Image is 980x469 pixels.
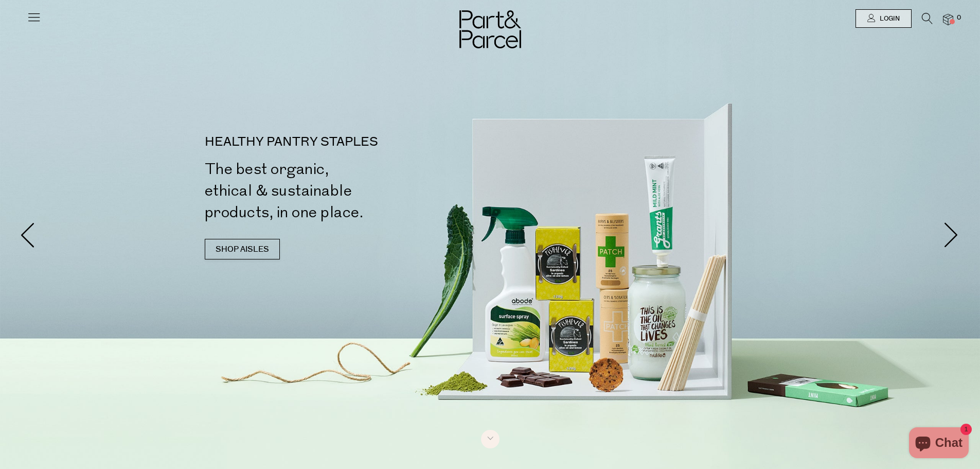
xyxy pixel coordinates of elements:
h2: The best organic, ethical & sustainable products, in one place. [205,159,494,223]
span: Login [877,14,900,23]
span: 0 [954,13,964,23]
a: 0 [943,14,953,25]
img: Part&Parcel [459,10,521,48]
inbox-online-store-chat: Shopify online store chat [906,427,972,461]
a: SHOP AISLES [205,239,280,259]
p: HEALTHY PANTRY STAPLES [205,136,494,148]
a: Login [856,9,912,28]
